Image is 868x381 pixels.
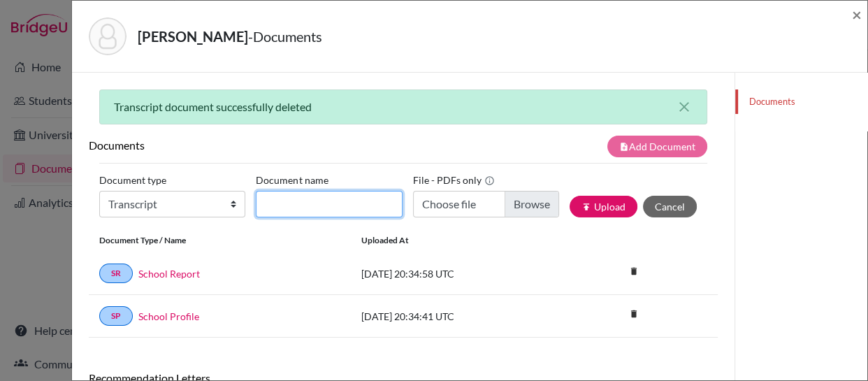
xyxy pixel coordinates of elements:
[735,89,867,114] a: Documents
[676,99,693,115] button: close
[623,305,644,324] a: delete
[607,136,707,157] button: note_addAdd Document
[99,306,133,326] a: SP
[138,309,199,324] a: School Profile
[852,6,862,23] button: Close
[619,142,629,152] i: note_add
[351,234,560,247] div: Uploaded at
[413,169,495,191] label: File - PDFs only
[570,196,637,217] button: publishUpload
[351,309,560,324] div: [DATE] 20:34:41 UTC
[623,261,644,282] i: delete
[623,263,644,282] a: delete
[138,28,248,45] strong: [PERSON_NAME]
[623,303,644,324] i: delete
[256,169,328,191] label: Document name
[852,4,862,24] span: ×
[99,264,133,283] a: SR
[581,202,591,212] i: publish
[643,196,697,217] button: Cancel
[351,266,560,281] div: [DATE] 20:34:58 UTC
[89,234,351,247] div: Document Type / Name
[138,266,200,281] a: School Report
[99,89,707,124] div: Transcript document successfully deleted
[248,28,322,45] span: - Documents
[89,138,403,152] h6: Documents
[99,169,166,191] label: Document type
